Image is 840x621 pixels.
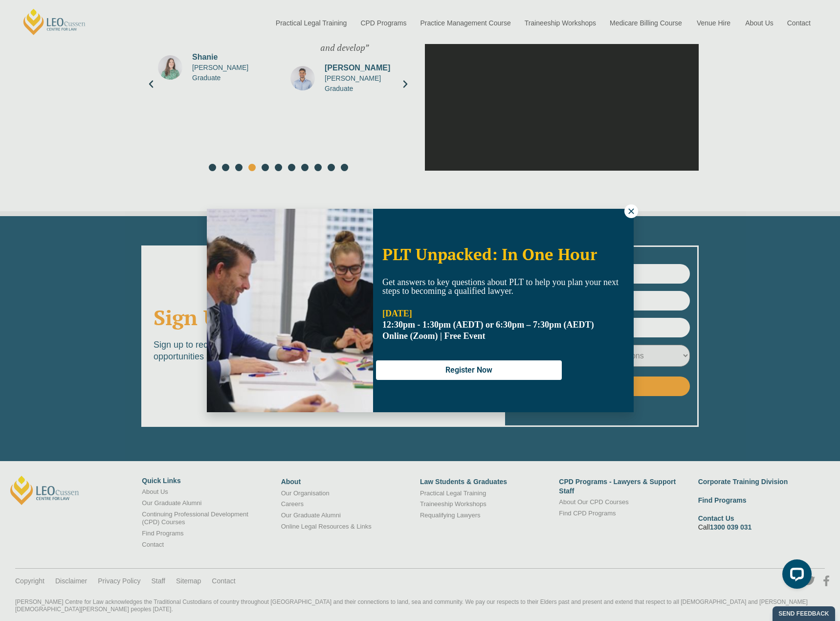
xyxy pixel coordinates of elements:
iframe: LiveChat chat widget [774,555,816,597]
button: Close [624,204,638,218]
img: Woman in yellow blouse holding folders looking to the right and smiling [207,209,373,412]
button: Register Now [376,360,562,380]
span: Get answers to key questions about PLT to help you plan your next steps to becoming a qualified l... [382,277,619,296]
strong: 12:30pm - 1:30pm (AEDT) or 6:30pm – 7:30pm (AEDT) [382,320,594,330]
span: PLT Unpacked: In One Hour [382,244,597,265]
strong: [DATE] [382,309,412,318]
span: Online (Zoom) | Free Event [382,331,486,341]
